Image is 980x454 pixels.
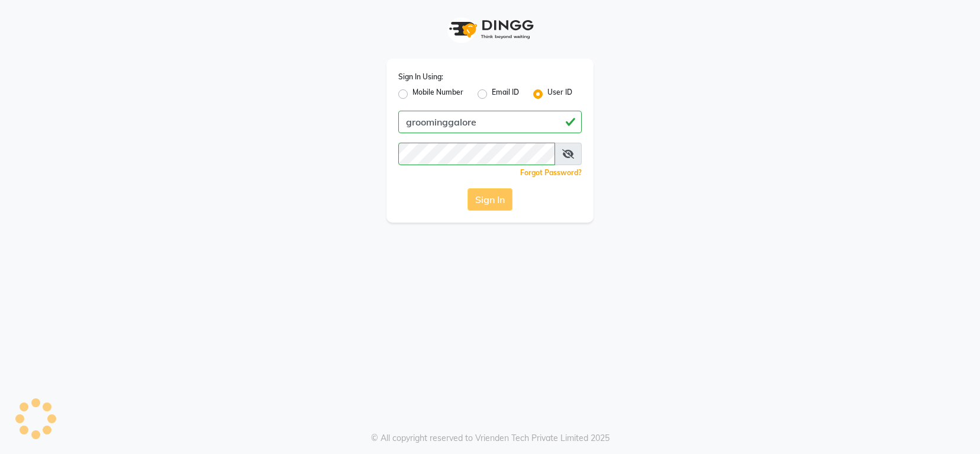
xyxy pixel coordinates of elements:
[547,87,572,101] label: User ID
[412,87,463,101] label: Mobile Number
[398,72,443,82] label: Sign In Using:
[520,168,582,177] a: Forgot Password?
[443,12,537,47] img: logo1.svg
[398,143,555,165] input: Username
[398,111,582,133] input: Username
[492,87,519,101] label: Email ID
